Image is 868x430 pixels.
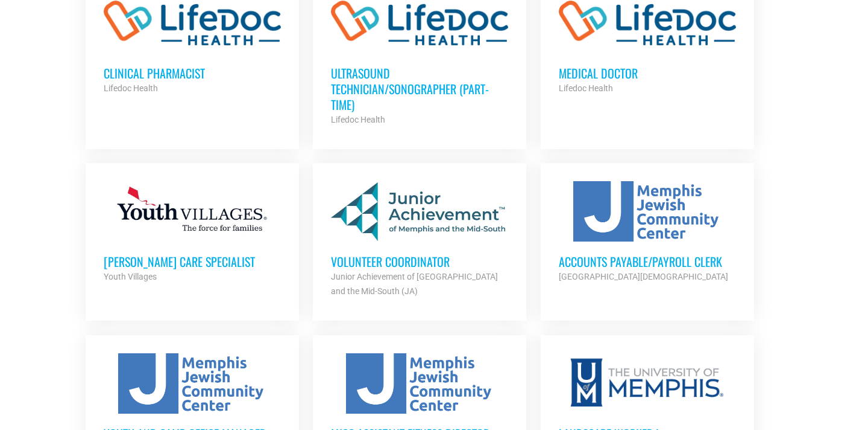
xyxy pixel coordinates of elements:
[331,65,508,112] h3: Ultrasound Technician/Sonographer (Part-Time)
[559,65,736,81] h3: Medical Doctor
[559,83,613,93] strong: Lifedoc Health
[86,163,299,302] a: [PERSON_NAME] Care Specialist Youth Villages
[331,115,385,124] strong: Lifedoc Health
[331,254,508,269] h3: Volunteer Coordinator
[104,254,281,269] h3: [PERSON_NAME] Care Specialist
[104,272,157,281] strong: Youth Villages
[104,83,158,93] strong: Lifedoc Health
[104,65,281,81] h3: Clinical Pharmacist
[331,272,498,296] strong: Junior Achievement of [GEOGRAPHIC_DATA] and the Mid-South (JA)
[559,272,728,281] strong: [GEOGRAPHIC_DATA][DEMOGRAPHIC_DATA]
[559,254,736,269] h3: Accounts Payable/Payroll Clerk
[541,163,754,302] a: Accounts Payable/Payroll Clerk [GEOGRAPHIC_DATA][DEMOGRAPHIC_DATA]
[313,163,526,316] a: Volunteer Coordinator Junior Achievement of [GEOGRAPHIC_DATA] and the Mid-South (JA)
